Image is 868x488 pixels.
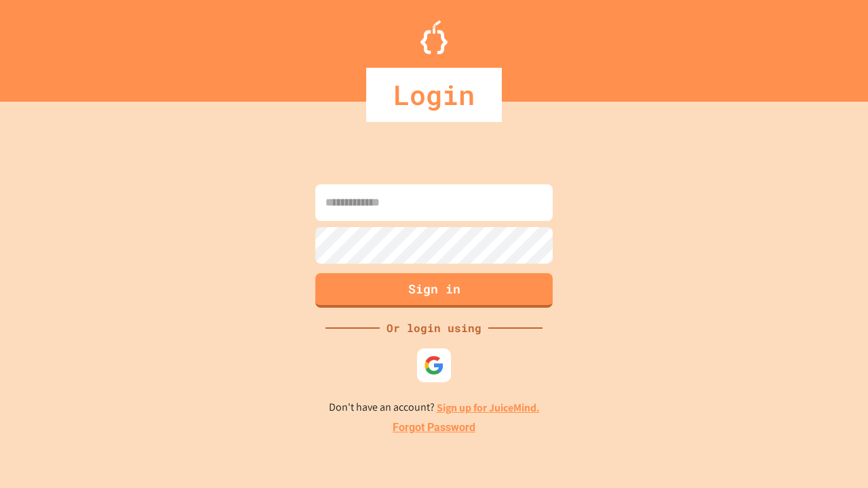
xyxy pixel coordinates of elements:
[420,20,448,54] img: Logo.svg
[424,355,444,375] img: google-icon.svg
[315,273,553,308] button: Sign in
[366,68,502,122] div: Login
[380,320,488,336] div: Or login using
[329,399,540,416] p: Don't have an account?
[393,420,475,436] a: Forgot Password
[437,401,540,415] a: Sign up for JuiceMind.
